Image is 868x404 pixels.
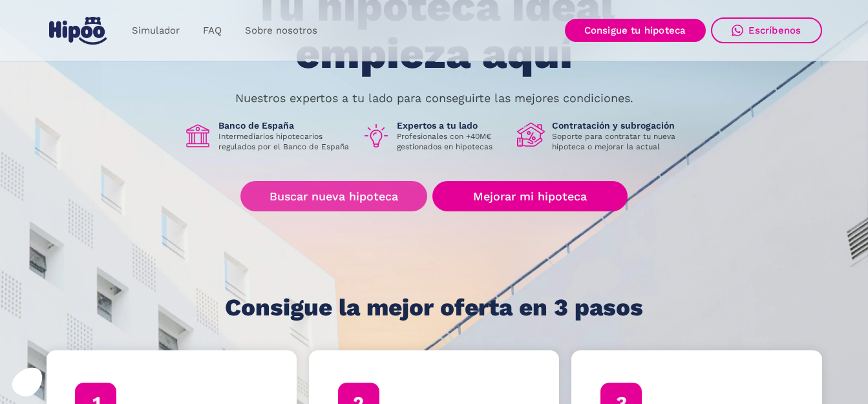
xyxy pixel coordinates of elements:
a: FAQ [191,18,233,43]
a: Consigue tu hipoteca [565,19,706,42]
h1: Consigue la mejor oferta en 3 pasos [225,295,643,321]
a: Simulador [120,18,191,43]
a: Sobre nosotros [233,18,329,43]
p: Soporte para contratar tu nueva hipoteca o mejorar la actual [552,131,685,152]
p: Nuestros expertos a tu lado para conseguirte las mejores condiciones. [235,93,633,103]
a: Escríbenos [711,17,822,43]
h1: Banco de España [218,120,352,131]
div: Escríbenos [748,25,801,36]
h1: Contratación y subrogación [552,120,685,131]
p: Intermediarios hipotecarios regulados por el Banco de España [218,131,352,152]
p: Profesionales con +40M€ gestionados en hipotecas [397,131,507,152]
a: Mejorar mi hipoteca [432,181,627,211]
a: Buscar nueva hipoteca [240,181,427,211]
a: home [47,12,110,50]
h1: Expertos a tu lado [397,120,507,131]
